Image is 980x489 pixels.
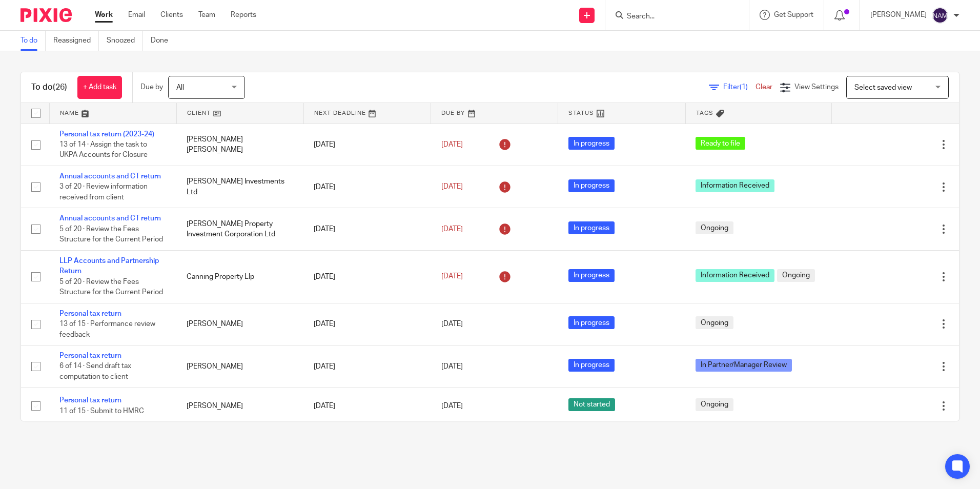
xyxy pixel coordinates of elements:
span: In progress [568,359,615,372]
span: View Settings [794,84,839,91]
a: LLP Accounts and Partnership Return [59,257,159,275]
img: Pixie [21,8,72,22]
a: Annual accounts and CT return [59,215,161,222]
span: Information Received [696,179,774,192]
a: Done [151,31,176,51]
span: Get Support [774,11,813,18]
span: Tags [696,110,713,116]
span: [DATE] [441,184,463,191]
span: In progress [568,316,615,329]
span: (1) [740,84,748,91]
a: Snoozed [107,31,143,51]
td: [PERSON_NAME] [PERSON_NAME] [176,124,303,166]
span: Information Received [696,269,774,282]
span: In progress [568,137,615,150]
input: Search [626,12,718,22]
h1: To do [31,82,67,93]
a: Personal tax return [59,352,121,359]
span: [DATE] [441,226,463,233]
span: Filter [723,84,756,91]
p: [PERSON_NAME] [870,10,927,20]
span: 11 of 15 · Submit to HMRC [59,407,144,415]
a: Team [198,10,215,20]
span: 13 of 15 · Performance review feedback [59,320,155,338]
span: [DATE] [441,273,463,280]
span: Select saved view [854,84,912,91]
p: Due by [140,82,163,92]
td: [DATE] [303,345,431,388]
a: Reassigned [53,31,99,51]
span: In Partner/Manager Review [696,359,792,372]
span: Ongoing [696,316,733,329]
img: svg%3E [932,7,948,24]
a: Personal tax return [59,310,121,317]
td: [DATE] [303,388,431,424]
span: 5 of 20 · Review the Fees Structure for the Current Period [59,226,163,243]
span: [DATE] [441,402,463,410]
td: Canning Property Llp [176,250,303,303]
span: 6 of 14 · Send draft tax computation to client [59,363,131,381]
a: Personal tax return [59,397,121,404]
span: [DATE] [441,363,463,370]
a: Work [95,10,113,20]
a: Personal tax return (2023-24) [59,131,154,138]
a: Reports [231,10,256,20]
td: [DATE] [303,166,431,208]
span: 13 of 14 · Assign the task to UKPA Accounts for Closure [59,141,148,159]
span: Ongoing [696,398,733,411]
span: Ready to file [696,137,745,150]
span: Not started [568,398,615,411]
a: Clients [160,10,183,20]
a: To do [21,31,46,51]
td: [PERSON_NAME] Investments Ltd [176,166,303,208]
td: [PERSON_NAME] [176,303,303,345]
span: In progress [568,221,615,234]
a: Annual accounts and CT return [59,173,161,180]
span: (26) [53,83,67,91]
span: In progress [568,269,615,282]
td: [DATE] [303,208,431,250]
a: Clear [756,84,772,91]
span: Ongoing [777,269,815,282]
span: All [176,84,184,91]
a: Email [128,10,145,20]
td: [DATE] [303,303,431,345]
span: In progress [568,179,615,192]
span: 5 of 20 · Review the Fees Structure for the Current Period [59,278,163,296]
a: + Add task [77,76,122,99]
td: [PERSON_NAME] Property Investment Corporation Ltd [176,208,303,250]
td: [DATE] [303,124,431,166]
span: [DATE] [441,320,463,328]
span: Ongoing [696,221,733,234]
td: [DATE] [303,250,431,303]
td: [PERSON_NAME] [176,345,303,388]
td: [PERSON_NAME] [176,388,303,424]
span: [DATE] [441,141,463,148]
span: 3 of 20 · Review information received from client [59,184,148,201]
